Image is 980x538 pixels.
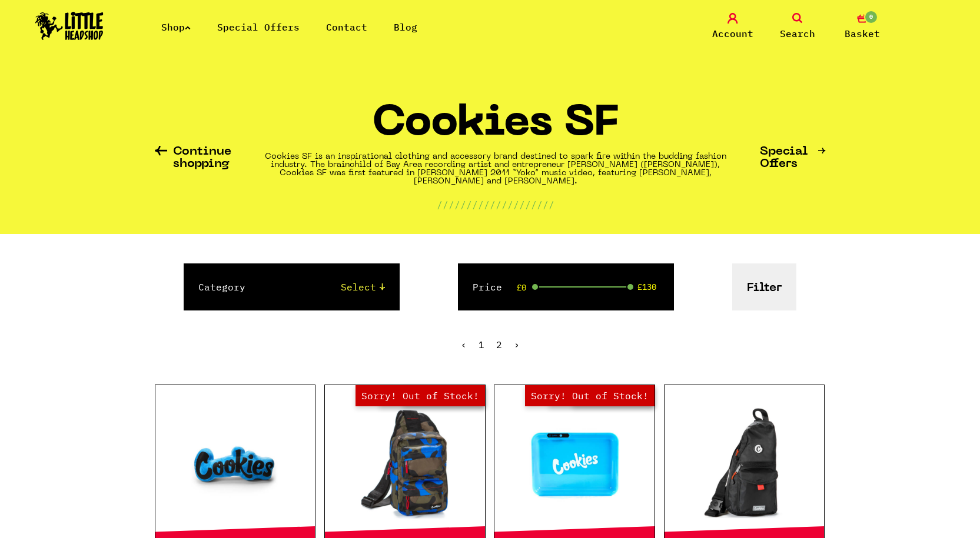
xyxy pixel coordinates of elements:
a: « Previous [461,339,467,350]
span: Sorry! Out of Stock! [525,385,655,406]
li: Next » [514,340,520,349]
span: 0 [864,10,878,24]
a: Special Offers [760,146,826,171]
a: 1 [479,339,484,350]
a: Special Offers [217,21,300,33]
p: //////////////////// [437,198,554,212]
a: Shop [161,21,191,33]
span: Sorry! Out of Stock! [356,385,485,406]
button: Filter [732,263,796,310]
img: Little Head Shop Logo [35,12,104,40]
a: Blog [394,21,417,33]
label: Category [198,280,245,294]
label: Price [473,280,502,294]
span: › [514,339,520,350]
span: £130 [637,282,656,292]
a: Contact [326,21,367,33]
a: Continue shopping [155,146,231,171]
span: Basket [845,26,880,41]
span: £0 [517,283,526,292]
span: 2 [496,339,502,350]
a: Out of Stock Hurry! Low Stock Sorry! Out of Stock! [325,406,485,523]
span: Account [712,26,753,41]
a: Out of Stock Hurry! Low Stock Sorry! Out of Stock! [494,406,655,523]
a: 0 Basket [833,13,892,41]
strong: Cookies SF is an inspirational clothing and accessory brand destined to spark fire within the bud... [265,153,726,185]
span: Search [780,26,815,41]
a: Search [768,13,827,41]
h1: Cookies SF [372,104,619,153]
